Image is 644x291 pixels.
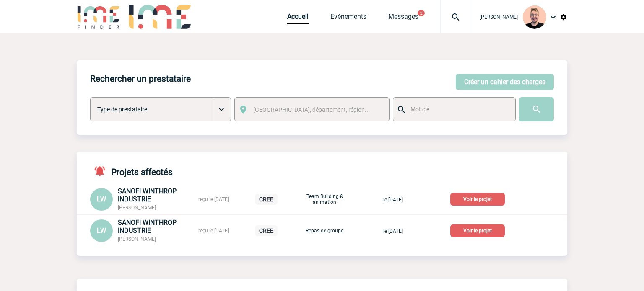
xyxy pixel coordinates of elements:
span: le [DATE] [383,197,403,203]
p: CREE [255,225,278,236]
a: Messages [388,13,418,24]
span: LW [97,227,106,234]
span: [PERSON_NAME] [118,205,156,211]
a: Voir le projet [450,226,508,234]
h4: Rechercher un prestataire [90,74,191,84]
input: Mot clé [408,104,508,115]
img: IME-Finder [77,5,120,29]
p: CREE [255,194,278,205]
span: reçu le [DATE] [198,196,229,202]
a: Accueil [287,13,309,24]
a: Voir le projet [450,195,508,203]
span: [PERSON_NAME] [480,14,518,20]
span: LW [97,195,106,203]
span: reçu le [DATE] [198,228,229,234]
span: [PERSON_NAME] [118,236,156,242]
span: SANOFI WINTHROP INDUSTRIE [118,187,177,203]
p: Voir le projet [450,193,505,206]
span: le [DATE] [383,228,403,234]
p: Voir le projet [450,224,505,237]
button: 2 [418,10,425,16]
span: [GEOGRAPHIC_DATA], département, région... [253,106,370,113]
p: Team Building & animation [304,193,345,205]
span: SANOFI WINTHROP INDUSTRIE [118,219,177,234]
a: Evénements [330,13,366,24]
input: Submit [519,97,554,121]
img: 129741-1.png [523,5,546,29]
h4: Projets affectés [90,165,173,177]
p: Repas de groupe [304,228,345,234]
img: notifications-active-24-px-r.png [93,165,111,177]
